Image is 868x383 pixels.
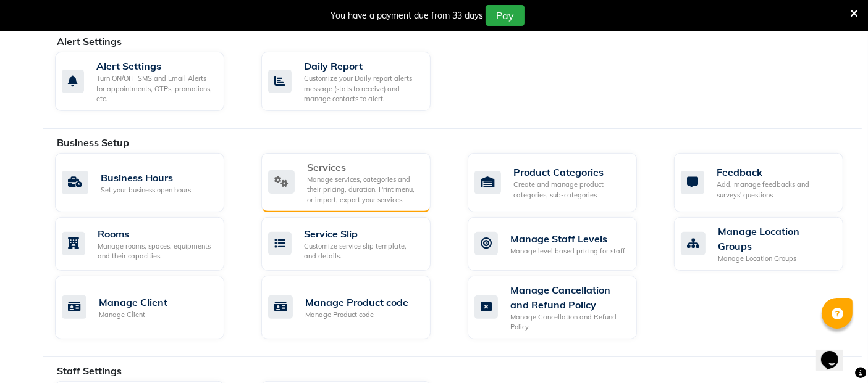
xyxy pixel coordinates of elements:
a: Daily ReportCustomize your Daily report alerts message (stats to receive) and manage contacts to ... [261,52,449,111]
div: Customize service slip template, and details. [304,241,421,262]
div: Manage Product code [305,310,408,320]
div: Daily Report [304,59,421,73]
div: You have a payment due from 33 days [331,9,483,22]
div: Set your business open hours [101,185,191,196]
div: Turn ON/OFF SMS and Email Alerts for appointments, OTPs, promotions, etc. [96,73,214,104]
button: Pay [486,5,525,26]
a: RoomsManage rooms, spaces, equipments and their capacities. [55,217,243,271]
div: Business Hours [101,170,191,185]
div: Manage rooms, spaces, equipments and their capacities. [98,241,214,262]
a: Product CategoriesCreate and manage product categories, sub-categories [468,153,655,213]
a: Service SlipCustomize service slip template, and details. [261,217,449,271]
a: Manage Staff LevelsManage level based pricing for staff [468,217,655,271]
a: FeedbackAdd, manage feedbacks and surveys' questions [674,153,862,213]
div: Manage Location Groups [718,224,833,253]
div: Rooms [98,226,214,241]
div: Feedback [717,165,833,179]
div: Add, manage feedbacks and surveys' questions [717,179,833,200]
div: Manage Client [99,295,167,310]
a: Alert SettingsTurn ON/OFF SMS and Email Alerts for appointments, OTPs, promotions, etc. [55,52,243,111]
div: Manage Staff Levels [510,231,625,246]
a: Manage Location GroupsManage Location Groups [674,217,862,271]
div: Manage Product code [305,295,408,310]
div: Manage services, categories and their pricing, duration. Print menu, or import, export your servi... [307,175,421,205]
div: Manage level based pricing for staff [510,246,625,257]
a: Manage Product codeManage Product code [261,276,449,339]
a: ServicesManage services, categories and their pricing, duration. Print menu, or import, export yo... [261,153,449,213]
a: Manage ClientManage Client [55,276,243,339]
div: Manage Client [99,310,167,320]
div: Alert Settings [96,59,214,73]
iframe: chat widget [816,334,856,371]
div: Create and manage product categories, sub-categories [513,179,627,200]
div: Manage Cancellation and Refund Policy [510,312,627,332]
div: Service Slip [304,226,421,241]
a: Business HoursSet your business open hours [55,153,243,213]
a: Manage Cancellation and Refund PolicyManage Cancellation and Refund Policy [468,276,655,339]
div: Services [307,160,421,175]
div: Manage Cancellation and Refund Policy [510,282,627,312]
div: Customize your Daily report alerts message (stats to receive) and manage contacts to alert. [304,73,421,104]
div: Manage Location Groups [718,253,833,264]
div: Product Categories [513,165,627,179]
